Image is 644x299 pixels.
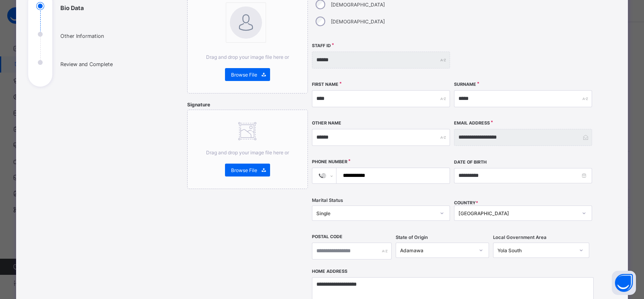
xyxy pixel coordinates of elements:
div: Single [316,210,435,216]
span: Drag and drop your image file here or [206,149,289,156]
img: bannerImage [230,6,262,39]
span: State of Origin [396,235,428,240]
div: Adamawa [400,247,474,253]
label: Home Address [312,269,347,274]
label: Staff ID [312,43,331,48]
span: Local Government Area [493,235,547,240]
label: Surname [454,82,476,87]
label: [DEMOGRAPHIC_DATA] [331,19,385,25]
label: First Name [312,82,339,87]
span: COUNTRY [454,200,478,206]
label: [DEMOGRAPHIC_DATA] [331,2,385,8]
div: Drag and drop your image file here orBrowse File [187,110,308,189]
span: Signature [187,102,210,108]
label: Postal Code [312,234,343,239]
label: Date of Birth [454,160,487,165]
label: Email Address [454,120,490,126]
div: Yola South [497,247,574,253]
div: [GEOGRAPHIC_DATA] [458,210,577,216]
span: Drag and drop your image file here or [206,54,289,60]
label: Phone Number [312,159,347,164]
span: Marital Status [312,197,343,203]
button: Open asap [612,271,636,295]
label: Other Name [312,120,341,126]
span: Browse File [231,72,257,78]
span: Browse File [231,167,257,173]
